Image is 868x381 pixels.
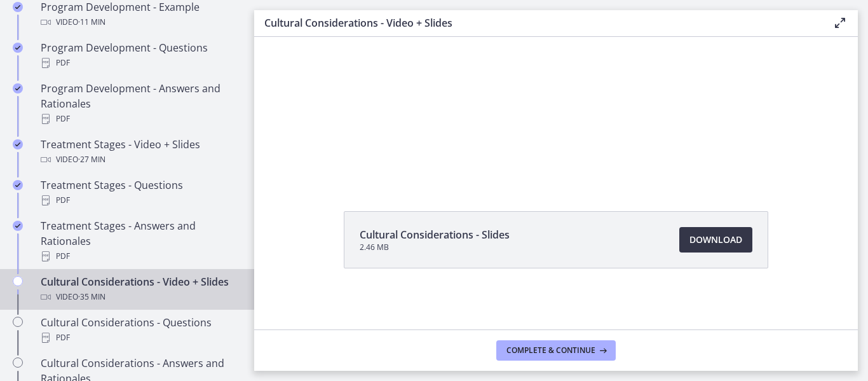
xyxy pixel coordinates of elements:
[41,15,239,30] div: Video
[13,221,23,231] i: Completed
[13,83,23,94] i: Completed
[689,232,742,247] span: Download
[41,193,239,208] div: PDF
[41,315,239,345] div: Cultural Considerations - Questions
[41,40,239,71] div: Program Development - Questions
[41,177,239,208] div: Treatment Stages - Questions
[264,15,812,31] h3: Cultural Considerations - Video + Slides
[78,289,105,305] span: · 35 min
[41,111,239,127] div: PDF
[41,330,239,345] div: PDF
[41,55,239,71] div: PDF
[496,340,616,361] button: Complete & continue
[13,180,23,190] i: Completed
[78,15,105,30] span: · 11 min
[506,345,595,356] span: Complete & continue
[679,227,752,253] a: Download
[78,152,105,167] span: · 27 min
[41,249,239,264] div: PDF
[41,289,239,305] div: Video
[13,139,23,149] i: Completed
[41,81,239,127] div: Program Development - Answers and Rationales
[41,152,239,167] div: Video
[13,2,23,12] i: Completed
[360,227,510,242] span: Cultural Considerations - Slides
[41,218,239,264] div: Treatment Stages - Answers and Rationales
[360,242,510,253] span: 2.46 MB
[41,274,239,305] div: Cultural Considerations - Video + Slides
[13,43,23,53] i: Completed
[41,137,239,167] div: Treatment Stages - Video + Slides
